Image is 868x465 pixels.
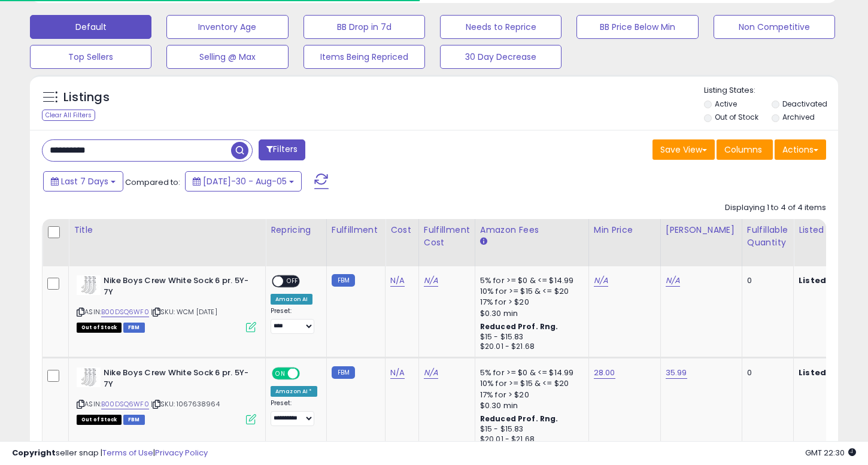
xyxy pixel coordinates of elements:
div: $15 - $15.83 [480,332,579,342]
span: [DATE]-30 - Aug-05 [203,175,287,187]
div: Amazon Fees [480,224,584,236]
a: N/A [390,367,405,379]
button: Actions [775,139,826,160]
div: Fulfillment Cost [424,224,470,249]
label: Archived [782,112,815,122]
div: 17% for > $20 [480,297,579,308]
div: ASIN: [77,367,256,423]
b: Listed Price: [799,275,853,286]
span: | SKU: 1067638964 [151,399,220,409]
span: Columns [724,144,762,156]
a: N/A [424,367,438,379]
div: Cost [390,224,414,236]
button: Filters [259,139,305,160]
span: OFF [283,276,302,287]
div: Fulfillable Quantity [747,224,788,249]
b: Listed Price: [799,367,853,378]
button: Last 7 Days [43,171,123,192]
div: Displaying 1 to 4 of 4 items [725,202,826,214]
b: Reduced Prof. Rng. [480,414,559,424]
div: 0 [747,367,784,378]
div: Amazon AI [271,294,312,305]
div: Clear All Filters [42,110,95,121]
button: Default [30,15,151,39]
span: 2025-08-14 22:30 GMT [805,447,856,458]
div: 10% for >= $15 & <= $20 [480,286,579,297]
span: All listings that are currently out of stock and unavailable for purchase on Amazon [77,323,122,333]
button: [DATE]-30 - Aug-05 [185,171,302,192]
small: FBM [332,274,355,287]
a: B00DSQ6WF0 [101,307,149,317]
button: Columns [717,139,773,160]
label: Out of Stock [715,112,758,122]
div: $15 - $15.83 [480,424,579,434]
button: Selling @ Max [166,45,288,69]
strong: Copyright [12,447,56,458]
a: N/A [594,275,608,287]
span: All listings that are currently out of stock and unavailable for purchase on Amazon [77,415,122,425]
a: B00DSQ6WF0 [101,399,149,409]
img: 312uh1cH2-L._SL40_.jpg [77,367,101,387]
div: Preset: [271,307,317,334]
span: Compared to: [125,177,180,188]
a: N/A [666,275,680,287]
button: Save View [652,139,715,160]
a: Terms of Use [102,447,153,458]
p: Listing States: [704,85,838,96]
div: Repricing [271,224,321,236]
div: 17% for > $20 [480,390,579,400]
a: N/A [390,275,405,287]
div: $20.01 - $21.68 [480,342,579,352]
h5: Listings [63,89,110,106]
small: FBM [332,366,355,379]
div: $0.30 min [480,308,579,319]
label: Deactivated [782,99,827,109]
span: | SKU: WCM [DATE] [151,307,217,317]
div: ASIN: [77,275,256,331]
b: Nike Boys Crew White Sock 6 pr. 5Y-7Y [104,367,249,393]
b: Nike Boys Crew White Sock 6 pr. 5Y-7Y [104,275,249,300]
div: 0 [747,275,784,286]
div: Amazon AI * [271,386,317,397]
a: 35.99 [666,367,687,379]
img: 312uh1cH2-L._SL40_.jpg [77,275,101,295]
button: Inventory Age [166,15,288,39]
small: Amazon Fees. [480,236,487,247]
span: OFF [298,369,317,379]
span: FBM [123,323,145,333]
div: [PERSON_NAME] [666,224,737,236]
a: Privacy Policy [155,447,208,458]
div: seller snap | | [12,448,208,459]
button: Needs to Reprice [440,15,562,39]
div: Fulfillment [332,224,380,236]
div: 5% for >= $0 & <= $14.99 [480,367,579,378]
button: 30 Day Decrease [440,45,562,69]
button: BB Price Below Min [576,15,698,39]
div: Min Price [594,224,655,236]
div: Title [74,224,260,236]
b: Reduced Prof. Rng. [480,321,559,332]
button: Items Being Repriced [304,45,425,69]
div: 10% for >= $15 & <= $20 [480,378,579,389]
a: 28.00 [594,367,615,379]
div: 5% for >= $0 & <= $14.99 [480,275,579,286]
span: FBM [123,415,145,425]
button: Non Competitive [714,15,835,39]
label: Active [715,99,737,109]
button: BB Drop in 7d [304,15,425,39]
div: Preset: [271,399,317,426]
a: N/A [424,275,438,287]
span: ON [273,369,288,379]
div: $0.30 min [480,400,579,411]
button: Top Sellers [30,45,151,69]
span: Last 7 Days [61,175,108,187]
